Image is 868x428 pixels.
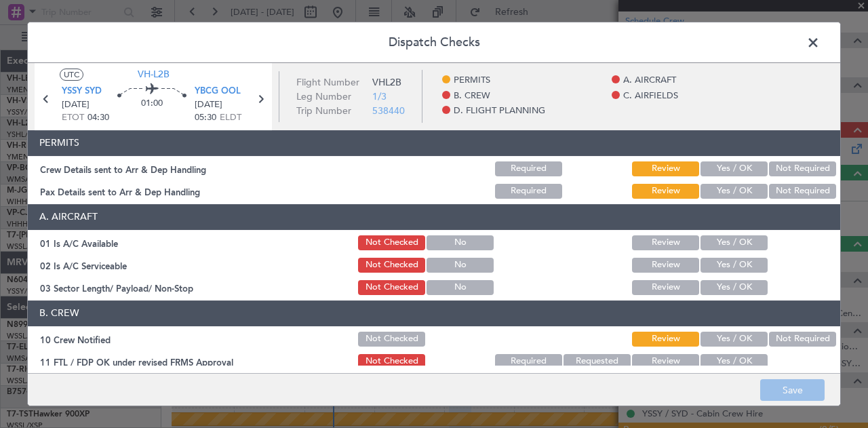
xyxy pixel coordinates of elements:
[632,161,699,176] button: Review
[632,258,699,273] button: Review
[769,184,836,199] button: Not Required
[701,258,768,273] button: Yes / OK
[701,354,768,369] button: Yes / OK
[623,90,678,103] span: C. AIRFIELDS
[632,184,699,199] button: Review
[769,332,836,347] button: Not Required
[701,235,768,250] button: Yes / OK
[632,235,699,250] button: Review
[632,354,699,369] button: Review
[701,280,768,295] button: Yes / OK
[701,332,768,347] button: Yes / OK
[28,22,840,63] header: Dispatch Checks
[632,280,699,295] button: Review
[564,354,631,369] button: Requested
[701,184,768,199] button: Yes / OK
[769,161,836,176] button: Not Required
[632,332,699,347] button: Review
[701,161,768,176] button: Yes / OK
[623,74,676,87] span: A. AIRCRAFT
